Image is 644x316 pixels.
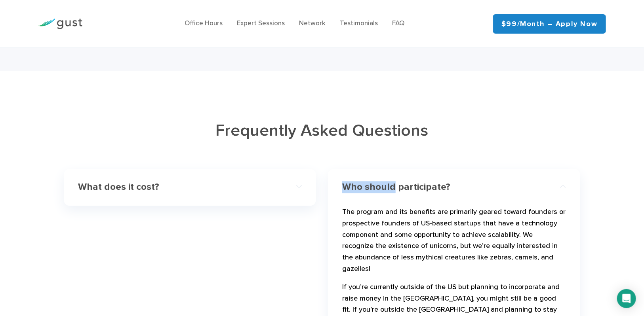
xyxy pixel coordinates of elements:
div: Open Intercom Messenger [617,289,636,308]
a: FAQ [392,19,404,27]
a: Testimonials [340,19,378,27]
a: $99/month – Apply Now [493,14,606,34]
img: Gust Logo [38,19,82,29]
a: Expert Sessions [237,19,285,27]
p: The program and its benefits are primarily geared toward founders or prospective founders of US-b... [342,206,566,278]
a: Network [299,19,326,27]
h4: Who should participate? [342,182,543,193]
a: Office Hours [185,19,223,27]
h2: Frequently Asked Questions [64,120,580,142]
h4: What does it cost? [78,182,279,193]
